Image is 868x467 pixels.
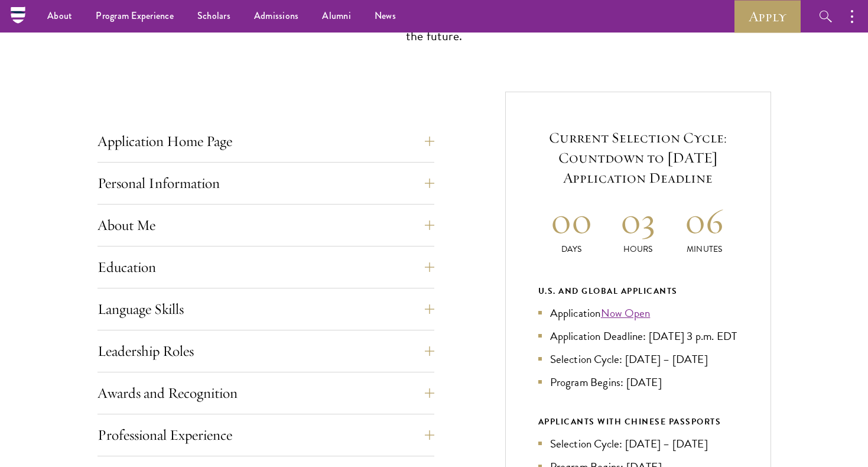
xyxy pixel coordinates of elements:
div: APPLICANTS WITH CHINESE PASSPORTS [538,414,738,429]
button: Education [97,253,434,281]
button: Leadership Roles [97,337,434,365]
h5: Current Selection Cycle: Countdown to [DATE] Application Deadline [538,128,738,188]
button: Language Skills [97,295,434,323]
p: Days [538,243,605,255]
li: Selection Cycle: [DATE] – [DATE] [538,435,738,452]
button: About Me [97,211,434,239]
button: Professional Experience [97,421,434,449]
p: Minutes [671,243,738,255]
p: Hours [604,243,671,255]
li: Application [538,304,738,322]
li: Selection Cycle: [DATE] – [DATE] [538,351,738,368]
h2: 06 [671,199,738,243]
li: Application Deadline: [DATE] 3 p.m. EDT [538,327,738,345]
button: Personal Information [97,169,434,197]
a: Now Open [601,304,651,322]
div: U.S. and Global Applicants [538,284,738,299]
li: Program Begins: [DATE] [538,374,738,391]
button: Awards and Recognition [97,379,434,407]
button: Application Home Page [97,127,434,155]
h2: 03 [604,199,671,243]
h2: 00 [538,199,605,243]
